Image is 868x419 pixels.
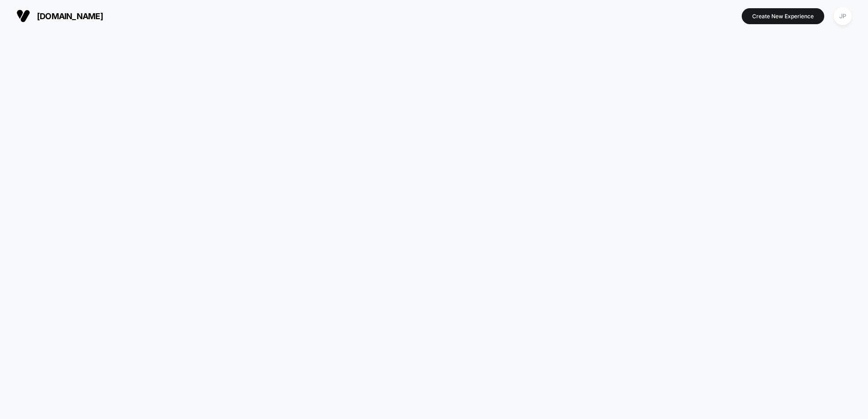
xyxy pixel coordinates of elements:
button: JP [831,7,854,26]
button: Create New Experience [742,8,824,24]
span: [DOMAIN_NAME] [37,11,103,21]
button: [DOMAIN_NAME] [14,9,106,23]
div: JP [834,7,852,25]
img: Visually logo [16,9,30,23]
